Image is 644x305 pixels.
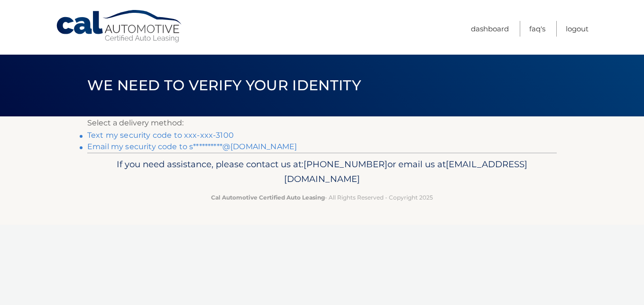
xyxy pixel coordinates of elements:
span: We need to verify your identity [87,76,361,94]
a: Text my security code to xxx-xxx-3100 [87,131,234,140]
a: Email my security code to s**********@[DOMAIN_NAME] [87,142,297,151]
p: If you need assistance, please contact us at: or email us at [93,157,551,187]
a: Dashboard [471,21,509,37]
a: Cal Automotive [55,10,184,43]
a: Logout [566,21,589,37]
a: FAQ's [529,21,545,37]
strong: Cal Automotive Certified Auto Leasing [211,194,325,201]
p: Select a delivery method: [87,116,557,130]
p: - All Rights Reserved - Copyright 2025 [93,192,551,202]
span: [PHONE_NUMBER] [304,159,387,170]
